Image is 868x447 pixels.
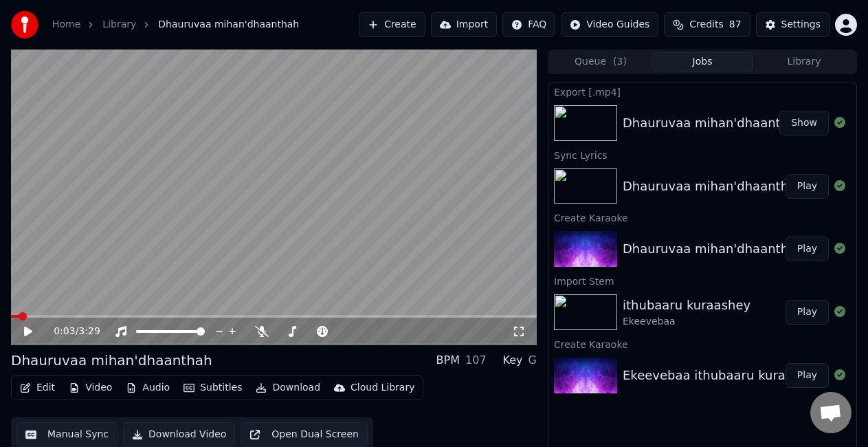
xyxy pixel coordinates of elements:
[548,146,856,163] div: Sync Lyrics
[54,325,87,338] div: /
[102,18,136,32] a: Library
[158,18,299,32] span: Dhauruvaa mihan'dhaanthah
[465,352,487,369] div: 107
[548,209,856,226] div: Create Karaoke
[652,52,753,72] button: Jobs
[786,174,829,199] button: Play
[11,351,212,370] div: Dhauruvaa mihan'dhaanthah
[14,378,60,397] button: Edit
[623,296,750,315] div: ithubaaru kuraashey
[63,378,118,397] button: Video
[120,378,175,397] button: Audio
[241,422,368,447] button: Open Dual Screen
[502,12,555,37] button: FAQ
[810,392,852,433] div: Open chat
[16,422,118,447] button: Manual Sync
[436,352,460,369] div: BPM
[178,378,247,397] button: Subtitles
[753,52,855,72] button: Library
[623,113,804,133] div: Dhauruvaa mihan'dhaanthah
[528,352,537,369] div: G
[359,12,425,37] button: Create
[54,325,75,338] span: 0:03
[52,18,80,32] a: Home
[786,363,829,388] button: Play
[561,12,658,37] button: Video Guides
[786,300,829,325] button: Play
[503,352,523,369] div: Key
[250,378,326,397] button: Download
[756,12,830,37] button: Settings
[52,18,299,32] nav: breadcrumb
[613,55,627,69] span: ( 3 )
[623,315,750,329] div: Ekeevebaa
[786,237,829,261] button: Play
[431,12,497,37] button: Import
[548,272,856,289] div: Import Stem
[78,325,100,338] span: 3:29
[123,422,235,447] button: Download Video
[550,52,652,72] button: Queue
[729,18,742,32] span: 87
[623,239,854,259] div: Dhauruvaa mihan'dhaanthah (Cover)
[11,11,38,39] img: youka
[350,381,414,395] div: Cloud Library
[779,111,829,135] button: Show
[623,177,804,196] div: Dhauruvaa mihan'dhaanthah
[548,83,856,100] div: Export [.mp4]
[689,18,723,32] span: Credits
[548,336,856,352] div: Create Karaoke
[664,12,750,37] button: Credits87
[781,18,821,32] div: Settings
